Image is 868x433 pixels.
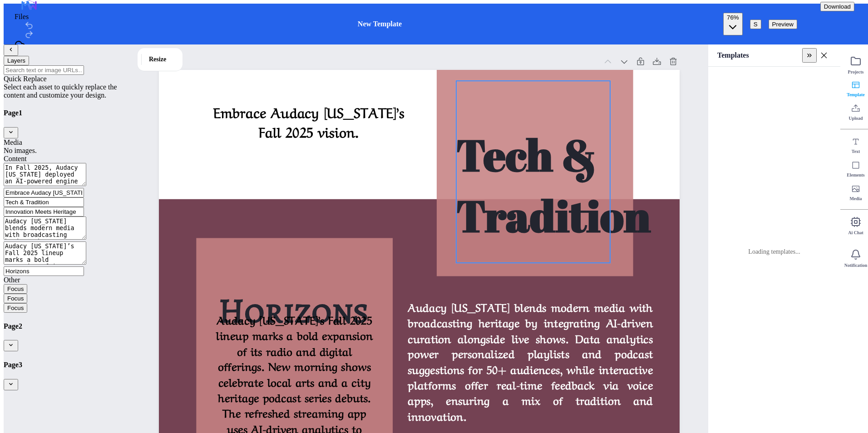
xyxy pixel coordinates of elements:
[4,56,29,65] button: Layers
[847,92,865,98] span: Template
[4,322,131,330] h4: Page 2
[848,69,864,75] span: Projects
[4,207,84,216] input: Type text…
[848,230,863,236] span: Ai Chat
[852,148,860,155] span: Text
[824,3,851,10] span: Download
[4,197,84,207] input: Type text…
[844,262,868,269] span: Notification
[4,361,131,369] h4: Page 3
[4,241,86,265] textarea: Audacy [US_STATE]’s Fall 2025 lineup marks a bold expansion of its radio and digital offerings. N...
[4,340,18,351] button: Expand
[4,294,27,303] button: Focus
[4,266,84,276] input: Type text…
[4,83,131,99] div: Select each asset to quickly replace the content and customize your design.
[456,125,651,244] span: Tech & Tradition
[4,109,131,117] h4: Page 1
[15,13,44,21] div: Files
[715,74,833,429] div: Loading templates...
[4,127,18,138] button: Collapse
[772,21,794,28] span: Preview
[159,58,598,66] div: Page 1
[358,20,402,28] div: New Template
[750,20,761,29] button: Open user menu
[147,56,168,63] span: Resize
[849,196,862,202] span: Media
[4,75,131,83] div: Quick Replace
[4,163,86,186] textarea: In Fall 2025, Audacy [US_STATE] deployed an AI-powered engine to curate personalized playlists. A...
[848,115,863,122] span: Upload
[754,21,758,28] div: S
[4,188,84,197] input: Type text…
[218,287,369,335] span: Horizons
[723,13,743,36] button: 76%
[213,101,404,141] span: Embrace Audacy [US_STATE]’s Fall 2025 vision.
[4,44,18,56] button: Collapse sidebar
[4,147,131,155] div: No images.
[769,20,797,29] button: Preview
[4,138,131,147] div: Media
[408,298,653,423] span: Audacy [US_STATE] blends modern media with broadcasting heritage by integrating AI-driven curatio...
[802,48,817,63] button: Expand sidebar
[4,65,84,75] input: Search text or image URLs…
[4,303,27,313] button: Focus
[4,276,131,284] div: Other
[4,216,86,240] textarea: Audacy [US_STATE] blends modern media with broadcasting heritage by integrating AI-driven curatio...
[4,379,18,390] button: Expand
[4,155,131,163] div: Content
[847,172,864,178] span: Elements
[717,44,802,66] p: Templates
[4,284,27,294] button: Focus
[820,2,854,11] button: Download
